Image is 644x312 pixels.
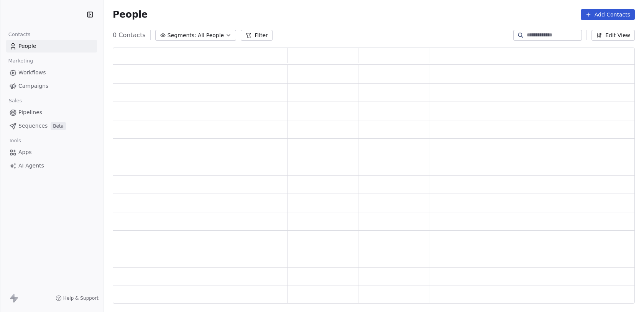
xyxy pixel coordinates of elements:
span: Sales [5,95,25,107]
div: grid [113,65,642,304]
a: Workflows [6,66,97,79]
span: All People [198,31,224,39]
span: Workflows [18,69,46,77]
span: Pipelines [18,108,42,117]
span: Contacts [5,29,34,40]
button: Filter [241,30,273,41]
a: Help & Support [56,295,99,301]
a: Apps [6,146,97,159]
span: Sequences [18,122,48,130]
a: SequencesBeta [6,120,97,132]
span: Marketing [5,55,36,67]
a: Campaigns [6,80,97,92]
button: Edit View [591,30,635,41]
span: Segments: [168,31,196,39]
span: Beta [51,122,66,130]
button: Add Contacts [581,9,635,20]
span: Campaigns [18,82,48,90]
span: AI Agents [18,162,44,170]
a: People [6,40,97,53]
span: Help & Support [63,295,99,301]
span: People [113,9,148,20]
a: Pipelines [6,106,97,119]
span: Tools [5,135,24,146]
span: People [18,42,36,50]
span: Apps [18,148,32,156]
a: AI Agents [6,159,97,172]
span: 0 Contacts [113,31,146,40]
